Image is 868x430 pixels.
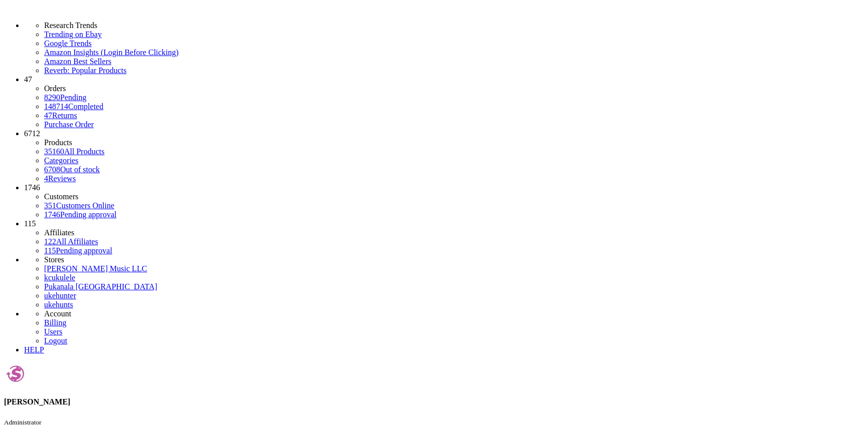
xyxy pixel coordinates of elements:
[44,237,56,246] span: 122
[44,48,864,57] a: Amazon Insights (Login Before Clicking)
[44,174,76,183] a: 4Reviews
[4,418,42,426] small: Administrator
[44,300,73,309] a: ukehunts
[44,255,864,264] li: Stores
[44,318,66,327] a: Billing
[44,291,76,300] a: ukehunter
[24,219,36,228] span: 115
[44,228,864,237] li: Affiliates
[44,156,78,165] a: Categories
[24,129,40,138] span: 6712
[44,201,114,210] a: 351Customers Online
[44,102,68,111] span: 148714
[44,264,147,273] a: [PERSON_NAME] Music LLC
[44,93,864,102] a: 8290Pending
[44,57,864,66] a: Amazon Best Sellers
[44,336,67,345] a: Logout
[44,66,864,75] a: Reverb: Popular Products
[24,75,32,84] span: 47
[44,210,116,219] a: 1746Pending approval
[44,273,75,282] a: kcukulele
[4,362,27,385] img: Amber Helgren
[44,246,56,255] span: 115
[44,39,864,48] a: Google Trends
[44,120,94,129] a: Purchase Order
[44,327,62,336] a: Users
[24,345,44,354] a: HELP
[44,147,104,156] a: 35160All Products
[24,183,40,192] span: 1746
[44,30,864,39] a: Trending on Ebay
[4,397,864,406] h4: [PERSON_NAME]
[44,210,60,219] span: 1746
[44,165,100,174] a: 6708Out of stock
[44,246,112,255] a: 115Pending approval
[44,111,77,120] a: 47Returns
[44,21,864,30] li: Research Trends
[44,192,864,201] li: Customers
[44,111,52,120] span: 47
[44,201,56,210] span: 351
[44,237,98,246] a: 122All Affiliates
[44,174,48,183] span: 4
[44,282,157,291] a: Pukanala [GEOGRAPHIC_DATA]
[44,93,60,102] span: 8290
[44,309,864,318] li: Account
[44,84,864,93] li: Orders
[44,147,64,156] span: 35160
[44,165,60,174] span: 6708
[44,138,864,147] li: Products
[44,102,103,111] a: 148714Completed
